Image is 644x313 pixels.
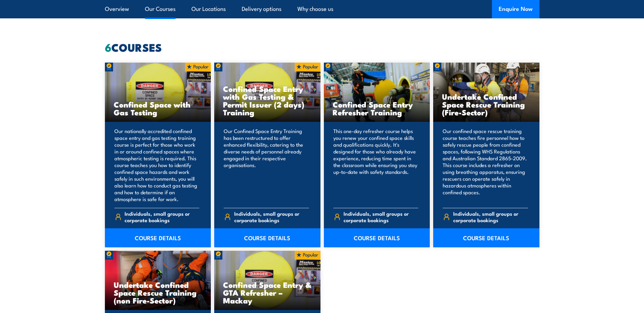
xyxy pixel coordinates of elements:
p: This one-day refresher course helps you renew your confined space skills and qualifications quick... [333,128,419,202]
strong: 6 [105,38,111,55]
h3: Confined Space Entry with Gas Testing & Permit Issuer (2 days) Training [223,85,312,116]
span: Individuals, small groups or corporate bookings [125,210,199,223]
h3: Undertake Confined Space Rescue Training (non Fire-Sector) [114,281,202,304]
h3: Undertake Confined Space Rescue Training (Fire-Sector) [442,93,531,116]
h2: COURSES [105,42,539,52]
h3: Confined Space with Gas Testing [114,100,202,116]
span: Individuals, small groups or corporate bookings [234,210,309,223]
p: Our confined space rescue training course teaches fire personnel how to safely rescue people from... [443,128,528,202]
h3: Confined Space Entry & GTA Refresher – Mackay [223,281,312,304]
h3: Confined Space Entry Refresher Training [333,100,421,116]
a: COURSE DETAILS [433,228,539,247]
a: COURSE DETAILS [324,228,430,247]
span: Individuals, small groups or corporate bookings [453,210,528,223]
a: COURSE DETAILS [214,228,320,247]
a: COURSE DETAILS [105,228,211,247]
span: Individuals, small groups or corporate bookings [344,210,418,223]
p: Our nationally accredited confined space entry and gas testing training course is perfect for tho... [114,128,200,202]
p: Our Confined Space Entry Training has been restructured to offer enhanced flexibility, catering t... [224,128,309,202]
